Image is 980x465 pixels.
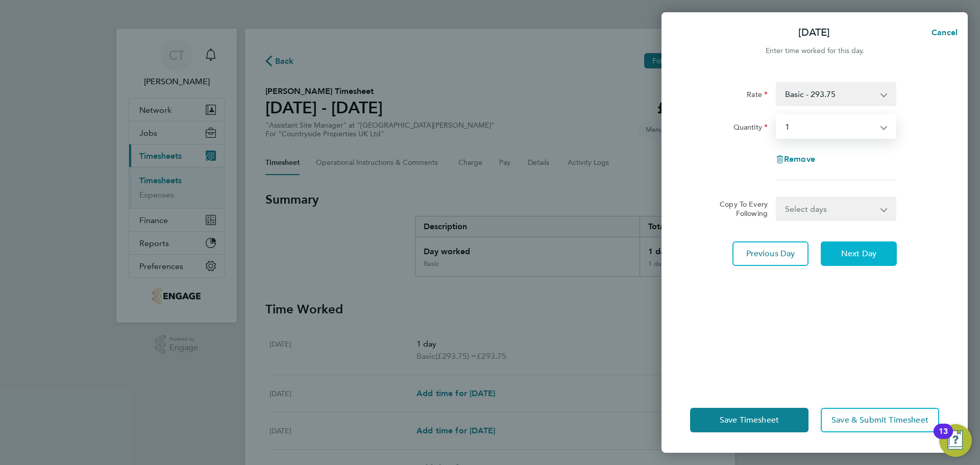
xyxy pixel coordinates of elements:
[712,200,768,218] label: Copy To Every Following
[746,249,795,259] span: Previous Day
[821,241,897,266] button: Next Day
[690,408,808,432] button: Save Timesheet
[831,415,928,425] span: Save & Submit Timesheet
[732,241,808,266] button: Previous Day
[821,408,939,432] button: Save & Submit Timesheet
[776,155,815,163] button: Remove
[747,90,768,102] label: Rate
[939,424,972,457] button: Open Resource Center, 13 new notifications
[798,26,830,40] p: [DATE]
[928,28,958,37] span: Cancel
[841,249,876,259] span: Next Day
[661,45,968,57] div: Enter time worked for this day.
[784,154,815,164] span: Remove
[733,123,768,135] label: Quantity
[720,415,779,425] span: Save Timesheet
[915,22,968,43] button: Cancel
[939,431,948,445] div: 13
